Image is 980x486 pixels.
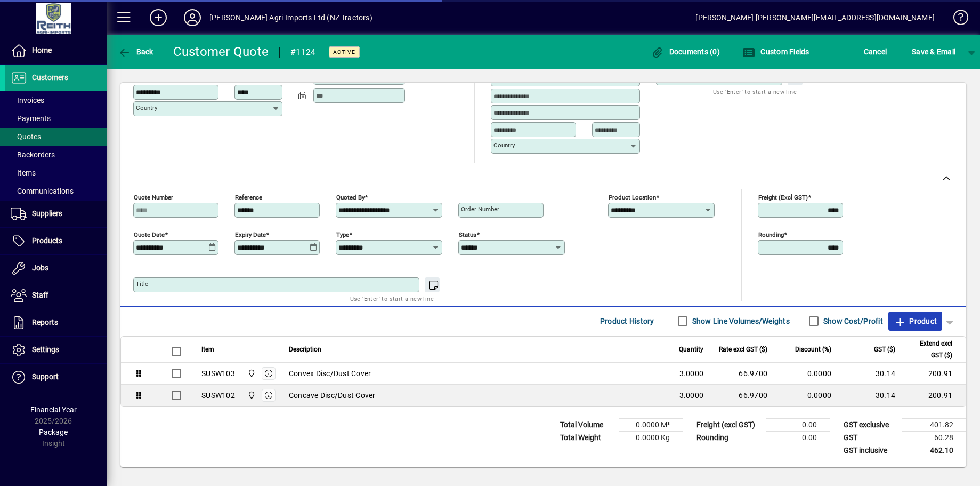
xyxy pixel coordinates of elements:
button: Product History [596,312,659,331]
mat-label: Status [459,230,476,238]
span: 3.0000 [679,390,704,401]
span: Reports [32,318,58,326]
span: Jobs [32,264,48,272]
label: Show Line Volumes/Weights [690,316,790,326]
span: ave & Email [912,43,955,60]
td: 401.82 [902,418,966,431]
a: Quotes [5,128,107,146]
mat-label: Expiry date [235,230,266,238]
td: 0.0000 [774,385,838,406]
a: Staff [5,282,107,309]
mat-hint: Use 'Enter' to start a new line [350,292,434,305]
td: GST exclusive [838,418,902,431]
span: Package [39,428,68,436]
button: Custom Fields [740,42,812,61]
span: Cancel [864,43,887,60]
a: Support [5,364,107,391]
button: Back [115,42,156,61]
mat-label: Quote number [134,193,173,201]
a: Products [5,228,107,254]
span: Payments [11,114,51,123]
span: Customers [32,73,68,82]
mat-label: Product location [609,193,656,201]
span: Discount (%) [795,344,831,355]
span: Ashburton [245,389,257,401]
span: Description [289,344,321,355]
div: SUSW102 [201,390,235,401]
span: S [912,47,916,56]
mat-label: Freight (excl GST) [758,193,808,201]
span: Suppliers [32,209,62,218]
td: GST inclusive [838,444,902,457]
mat-label: Country [136,104,157,111]
a: Suppliers [5,201,107,227]
span: Product History [600,313,654,330]
mat-label: Order number [461,205,499,213]
mat-label: Quote date [134,230,165,238]
mat-label: Country [493,141,515,149]
span: Home [32,46,52,54]
mat-label: Title [136,280,148,288]
span: Items [11,169,36,177]
a: Jobs [5,255,107,282]
td: 60.28 [902,431,966,444]
div: 66.9700 [717,390,767,401]
mat-label: Reference [235,193,262,201]
a: Invoices [5,91,107,109]
a: Items [5,164,107,182]
mat-label: Type [336,230,349,238]
span: Rate excl GST ($) [719,344,767,355]
div: [PERSON_NAME] [PERSON_NAME][EMAIL_ADDRESS][DOMAIN_NAME] [695,9,935,26]
td: 0.00 [766,431,830,444]
span: Staff [32,291,48,299]
span: Products [32,236,62,245]
span: 3.0000 [679,368,704,379]
span: Extend excl GST ($) [909,338,952,361]
td: 200.91 [902,385,966,406]
label: Show Cost/Profit [821,316,883,326]
span: Documents (0) [651,47,720,56]
span: Convex Disc/Dust Cover [289,368,371,379]
span: Communications [11,187,74,195]
a: Reports [5,309,107,336]
a: Settings [5,337,107,363]
button: Save & Email [906,42,961,61]
span: Ashburton [245,368,257,379]
a: Payments [5,109,107,128]
span: Quantity [679,344,703,355]
td: Rounding [691,431,766,444]
span: Invoices [11,96,44,105]
span: Active [333,49,355,55]
td: Freight (excl GST) [691,418,766,431]
button: Product [888,312,942,331]
td: 30.14 [838,363,902,385]
mat-hint: Use 'Enter' to start a new line [713,85,797,98]
td: 0.0000 Kg [619,431,683,444]
span: Financial Year [30,405,77,414]
td: 0.00 [766,418,830,431]
span: Back [118,47,153,56]
a: Communications [5,182,107,200]
div: Customer Quote [173,43,269,60]
td: 0.0000 M³ [619,418,683,431]
td: GST [838,431,902,444]
span: Settings [32,345,59,354]
button: Add [141,8,175,27]
div: #1124 [290,44,315,61]
a: Home [5,37,107,64]
div: [PERSON_NAME] Agri-Imports Ltd (NZ Tractors) [209,9,372,26]
span: Support [32,372,59,381]
button: Cancel [861,42,890,61]
span: Backorders [11,150,55,159]
mat-label: Quoted by [336,193,365,201]
button: Documents (0) [648,42,723,61]
span: Product [894,313,937,330]
span: GST ($) [874,344,895,355]
span: Quotes [11,132,41,141]
td: Total Volume [555,418,619,431]
td: 30.14 [838,385,902,406]
app-page-header-button: Back [107,42,165,61]
div: SUSW103 [201,368,235,379]
a: Knowledge Base [945,2,967,37]
span: Custom Fields [742,47,809,56]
